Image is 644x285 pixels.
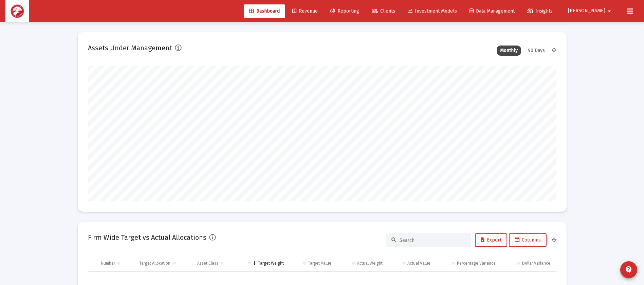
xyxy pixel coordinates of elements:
span: Show filter options for column 'Target Value' [302,261,307,266]
span: Clients [372,8,395,14]
span: Show filter options for column 'Target Allocation' [171,261,177,266]
a: Clients [366,4,401,18]
td: Column Actual Value [387,255,435,271]
span: Show filter options for column 'Asset Class' [219,261,224,266]
span: Revenue [292,8,318,14]
mat-icon: contact_support [625,266,633,274]
span: Investment Models [408,8,457,14]
button: [PERSON_NAME] [560,4,622,18]
a: Reporting [325,4,365,18]
td: Column Target Weight [238,255,289,271]
td: Column Asset Class [192,255,238,271]
td: Column Target Value [289,255,336,271]
span: Dashboard [249,8,280,14]
span: Show filter options for column 'Actual Weight' [351,261,356,266]
div: Monthly [497,46,521,56]
div: Target Weight [258,261,284,266]
span: Columns [515,237,541,243]
img: Dashboard [11,4,24,18]
div: Asset Class [197,261,218,266]
a: Data Management [464,4,520,18]
div: Percentage Variance [457,261,496,266]
h2: Firm Wide Target vs Actual Allocations [88,232,206,243]
span: Insights [527,8,553,14]
a: Investment Models [402,4,462,18]
td: Column Dollar Variance [500,255,556,271]
span: Show filter options for column 'Percentage Variance' [451,261,456,266]
button: Columns [509,233,547,247]
span: Show filter options for column 'Target Weight' [247,261,252,266]
span: [PERSON_NAME] [568,8,605,14]
div: Actual Value [407,261,430,266]
span: Reporting [330,8,359,14]
div: Dollar Variance [522,261,550,266]
div: Number [101,261,115,266]
button: Export [475,233,507,247]
span: Export [481,237,501,243]
td: Column Target Allocation [134,255,192,271]
mat-icon: arrow_drop_down [605,4,613,18]
td: Column Number [96,255,135,271]
div: Target Value [308,261,331,266]
div: 90 Days [525,46,548,56]
a: Revenue [287,4,323,18]
div: Actual Weight [357,261,383,266]
a: Insights [522,4,558,18]
span: Show filter options for column 'Dollar Variance' [516,261,521,266]
span: Show filter options for column 'Number' [116,261,121,266]
span: Show filter options for column 'Actual Value' [401,261,406,266]
input: Search [400,237,466,243]
div: Target Allocation [139,261,170,266]
td: Column Percentage Variance [435,255,500,271]
h2: Assets Under Management [88,42,172,53]
a: Dashboard [244,4,285,18]
span: Data Management [470,8,515,14]
td: Column Actual Weight [336,255,387,271]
